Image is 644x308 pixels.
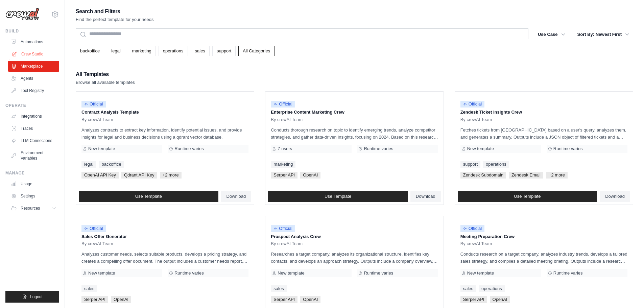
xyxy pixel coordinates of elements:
[490,296,510,303] span: OpenAI
[460,241,492,246] span: By crewAI Team
[76,46,104,56] a: backoffice
[509,172,543,179] span: Zendesk Email
[271,101,295,108] span: Official
[81,225,106,232] span: Official
[221,191,252,202] a: Download
[5,103,59,108] div: Operate
[111,296,131,303] span: OpenAI
[8,111,59,122] a: Integrations
[553,146,583,151] span: Runtime varies
[573,28,633,41] button: Sort By: Newest First
[546,172,568,179] span: +2 more
[81,101,106,108] span: Official
[81,285,97,292] a: sales
[271,225,295,232] span: Official
[600,191,630,202] a: Download
[8,123,59,134] a: Traces
[300,296,320,303] span: OpenAI
[460,109,627,116] p: Zendesk Ticket Insights Crew
[553,270,583,276] span: Runtime varies
[5,170,59,176] div: Manage
[76,70,135,79] h2: All Templates
[460,126,627,141] p: Fetches tickets from [GEOGRAPHIC_DATA] based on a user's query, analyzes them, and generates a su...
[21,206,40,211] span: Resources
[8,61,59,72] a: Marketplace
[467,146,494,151] span: New template
[107,46,125,56] a: legal
[271,296,297,303] span: Serper API
[460,251,627,265] p: Conducts research on a target company, analyzes industry trends, develops a tailored sales strate...
[212,46,236,56] a: support
[364,270,393,276] span: Runtime varies
[364,146,393,151] span: Runtime varies
[8,85,59,96] a: Tool Registry
[479,285,505,292] a: operations
[30,294,43,300] span: Logout
[268,191,408,202] a: Use Template
[460,296,487,303] span: Serper API
[271,241,303,246] span: By crewAI Team
[271,285,286,292] a: sales
[460,101,485,108] span: Official
[88,146,115,151] span: New template
[79,191,218,202] a: Use Template
[88,270,115,276] span: New template
[8,179,59,189] a: Usage
[460,285,476,292] a: sales
[416,194,435,199] span: Download
[238,46,275,56] a: All Categories
[410,191,441,202] a: Download
[534,28,569,41] button: Use Case
[159,46,188,56] a: operations
[271,161,295,168] a: marketing
[271,126,438,141] p: Conducts thorough research on topic to identify emerging trends, analyze competitor strategies, a...
[271,117,303,122] span: By crewAI Team
[460,117,492,122] span: By crewAI Team
[135,194,162,199] span: Use Template
[81,161,96,168] a: legal
[76,7,154,16] h2: Search and Filters
[271,172,297,179] span: Serper API
[467,270,494,276] span: New template
[514,194,541,199] span: Use Template
[81,241,113,246] span: By crewAI Team
[81,172,119,179] span: OpenAI API Key
[460,233,627,240] p: Meeting Preparation Crew
[300,172,320,179] span: OpenAI
[278,146,292,151] span: 7 users
[76,79,135,86] p: Browse all available templates
[458,191,597,202] a: Use Template
[81,233,248,240] p: Sales Offer Generator
[99,161,124,168] a: backoffice
[460,172,506,179] span: Zendesk Subdomain
[8,73,59,84] a: Agents
[271,109,438,116] p: Enterprise Content Marketing Crew
[76,16,154,23] p: Find the perfect template for your needs
[8,147,59,164] a: Environment Variables
[81,296,108,303] span: Serper API
[278,270,304,276] span: New template
[460,225,485,232] span: Official
[8,203,59,214] button: Resources
[8,191,59,202] a: Settings
[226,194,246,199] span: Download
[8,37,59,47] a: Automations
[174,270,204,276] span: Runtime varies
[9,49,60,60] a: Crew Studio
[174,146,204,151] span: Runtime varies
[271,251,438,265] p: Researches a target company, analyzes its organizational structure, identifies key contacts, and ...
[128,46,156,56] a: marketing
[81,117,113,122] span: By crewAI Team
[325,194,351,199] span: Use Template
[483,161,509,168] a: operations
[605,194,625,199] span: Download
[81,109,248,116] p: Contract Analysis Template
[81,126,248,141] p: Analyzes contracts to extract key information, identify potential issues, and provide insights fo...
[460,161,480,168] a: support
[271,233,438,240] p: Prospect Analysis Crew
[121,172,157,179] span: Qdrant API Key
[160,172,182,179] span: +2 more
[5,8,39,21] img: Logo
[81,251,248,265] p: Analyzes customer needs, selects suitable products, develops a pricing strategy, and creates a co...
[5,291,59,303] button: Logout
